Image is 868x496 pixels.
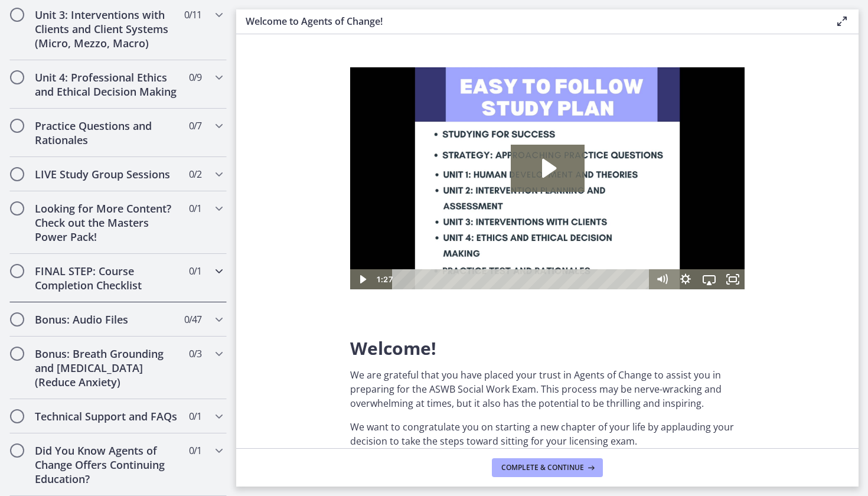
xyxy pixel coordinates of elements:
span: 0 / 1 [189,409,201,423]
span: 0 / 47 [184,312,201,327]
h2: Technical Support and FAQs [35,409,179,423]
h2: Did You Know Agents of Change Offers Continuing Education? [35,443,179,486]
span: 0 / 11 [184,8,201,22]
button: Airplay [347,202,371,222]
span: Complete & continue [501,463,584,472]
button: Mute [300,202,324,222]
span: 0 / 1 [189,443,201,458]
h2: Unit 3: Interventions with Clients and Client Systems (Micro, Mezzo, Macro) [35,8,179,50]
h2: Bonus: Audio Files [35,312,179,327]
h2: Bonus: Breath Grounding and [MEDICAL_DATA] (Reduce Anxiety) [35,347,179,389]
button: Complete & continue [492,458,603,477]
span: 0 / 1 [189,264,201,278]
h2: Unit 4: Professional Ethics and Ethical Decision Making [35,70,179,99]
h2: Looking for More Content? Check out the Masters Power Pack! [35,201,179,244]
h2: FINAL STEP: Course Completion Checklist [35,264,179,292]
span: 0 / 2 [189,167,201,181]
h2: Practice Questions and Rationales [35,119,179,147]
p: We want to congratulate you on starting a new chapter of your life by applauding your decision to... [350,420,745,448]
p: We are grateful that you have placed your trust in Agents of Change to assist you in preparing fo... [350,368,745,410]
span: 0 / 1 [189,201,201,216]
span: 0 / 3 [189,347,201,361]
h2: LIVE Study Group Sessions [35,167,179,181]
span: 0 / 9 [189,70,201,84]
div: Playbar [51,202,294,222]
button: Play Video: c1o6hcmjueu5qasqsu00.mp4 [161,77,234,125]
span: 0 / 7 [189,119,201,133]
button: Show settings menu [324,202,347,222]
span: Welcome! [350,336,436,360]
h3: Welcome to Agents of Change! [246,14,816,28]
button: Fullscreen [371,202,394,222]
